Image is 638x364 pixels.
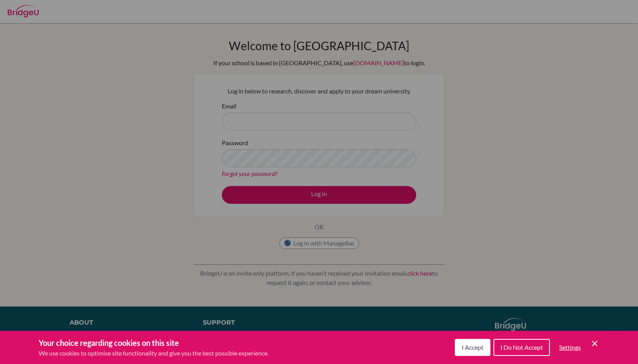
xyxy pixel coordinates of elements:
button: Settings [553,340,587,355]
h3: Your choice regarding cookies on this site [39,337,269,349]
p: We use cookies to optimise site functionality and give you the best possible experience. [39,349,269,358]
span: I Do Not Accept [500,344,543,351]
span: Settings [559,344,581,351]
button: I Accept [455,339,490,356]
button: Save and close [590,339,599,348]
span: I Accept [462,344,483,351]
button: I Do Not Accept [493,339,550,356]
